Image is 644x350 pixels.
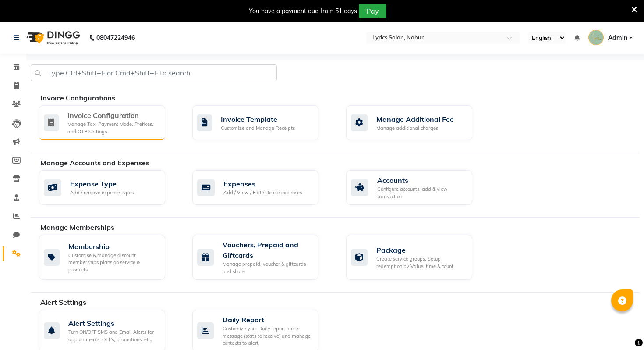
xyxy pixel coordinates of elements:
[22,25,82,50] img: logo
[377,175,465,186] div: Accounts
[39,105,179,140] a: Invoice ConfigurationManage Tax, Payment Mode, Prefixes, and OTP Settings
[346,235,486,280] a: PackageCreate service groups, Setup redemption by Value, time & count
[67,121,158,135] div: Manage Tax, Payment Mode, Prefixes, and OTP Settings
[96,25,135,50] b: 08047224946
[376,125,454,132] div: Manage additional charges
[192,170,333,205] a: ExpensesAdd / View / Edit / Delete expenses
[359,4,386,18] button: Pay
[221,114,295,125] div: Invoice Template
[70,179,134,189] div: Expense Type
[70,189,134,196] div: Add / remove expense types
[223,189,302,196] div: Add / View / Edit / Delete expenses
[223,314,311,325] div: Daily Report
[67,110,158,121] div: Invoice Configuration
[376,114,454,125] div: Manage Additional Fee
[377,186,465,200] div: Configure accounts, add & view transaction
[376,255,465,270] div: Create service groups, Setup redemption by Value, time & count
[223,325,311,347] div: Customize your Daily report alerts message (stats to receive) and manage contacts to alert.
[31,64,277,81] input: Type Ctrl+Shift+F or Cmd+Shift+F to search
[39,235,179,280] a: MembershipCustomise & manage discount memberships plans on service & products
[68,329,158,343] div: Turn ON/OFF SMS and Email Alerts for appointments, OTPs, promotions, etc.
[608,33,627,43] span: Admin
[68,318,158,329] div: Alert Settings
[192,235,333,280] a: Vouchers, Prepaid and GiftcardsManage prepaid, voucher & giftcards and share
[39,170,179,205] a: Expense TypeAdd / remove expense types
[249,7,357,16] div: You have a payment due from 51 days
[192,105,333,140] a: Invoice TemplateCustomize and Manage Receipts
[221,125,295,132] div: Customize and Manage Receipts
[346,105,486,140] a: Manage Additional FeeManage additional charges
[588,30,604,45] img: Admin
[223,179,302,189] div: Expenses
[346,170,486,205] a: AccountsConfigure accounts, add & view transaction
[223,239,311,261] div: Vouchers, Prepaid and Giftcards
[68,252,158,274] div: Customise & manage discount memberships plans on service & products
[376,245,465,255] div: Package
[68,241,158,252] div: Membership
[223,261,311,275] div: Manage prepaid, voucher & giftcards and share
